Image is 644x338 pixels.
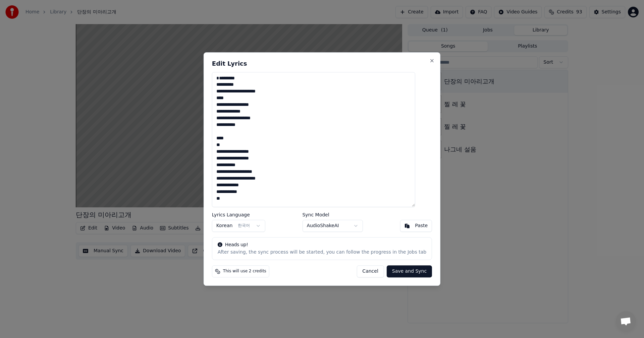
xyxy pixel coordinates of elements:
label: Lyrics Language [212,212,265,217]
h2: Edit Lyrics [212,61,432,67]
div: After saving, the sync process will be started, you can follow the progress in the Jobs tab [218,249,426,256]
button: Cancel [357,265,384,277]
div: Heads up! [218,242,426,248]
label: Sync Model [302,212,363,217]
div: Paste [415,222,428,229]
span: This will use 2 credits [223,269,266,274]
button: Save and Sync [387,265,432,277]
button: Paste [400,220,432,232]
